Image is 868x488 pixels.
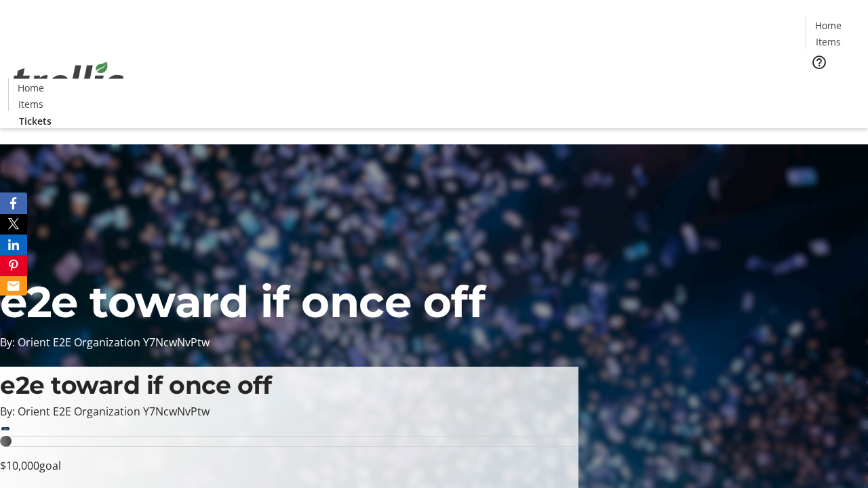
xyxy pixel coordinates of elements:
span: Items [18,97,43,111]
span: Home [18,81,44,95]
a: Home [9,81,52,95]
button: Help [806,49,833,76]
span: Home [815,18,842,33]
a: Tickets [806,79,860,93]
img: Orient E2E Organization Y7NcwNvPtw's Logo [8,47,129,115]
a: Tickets [8,114,62,128]
a: Items [806,35,850,49]
a: Items [9,97,52,111]
a: Home [806,18,850,33]
span: Tickets [19,114,52,128]
span: Items [816,35,841,49]
span: Tickets [816,79,849,93]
